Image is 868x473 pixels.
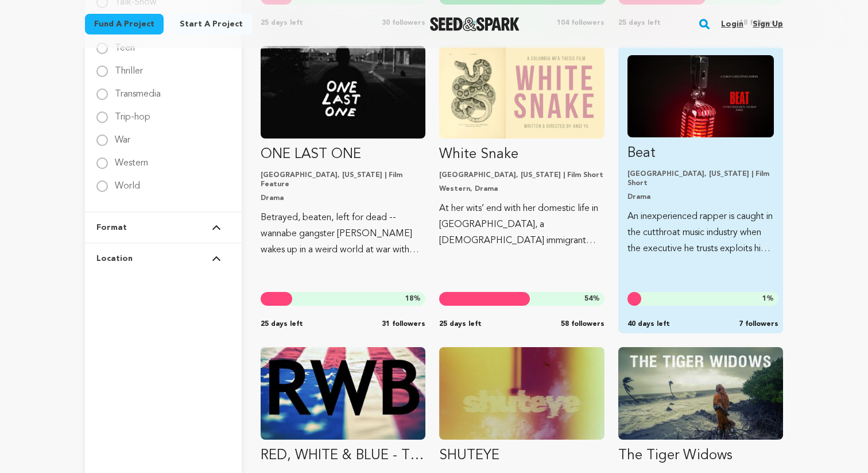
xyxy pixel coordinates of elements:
[261,171,425,189] p: [GEOGRAPHIC_DATA], [US_STATE] | Film Feature
[439,447,604,465] p: SHUTEYE
[439,46,604,249] a: Fund White Snake
[627,209,774,257] p: An inexperienced rapper is caught in the cutthroat music industry when the executive he trusts ex...
[627,320,670,329] span: 40 days left
[430,17,520,31] a: Seed&Spark Homepage
[721,15,743,33] a: Login
[85,14,164,34] a: Fund a project
[430,17,520,31] img: Seed&Spark Logo Dark Mode
[170,14,252,34] a: Start a project
[96,253,133,264] span: Location
[115,80,161,99] label: Transmedia
[627,55,774,257] a: Fund Beat
[627,193,774,202] p: Drama
[762,294,774,303] span: %
[261,194,425,203] p: Drama
[627,144,774,163] p: Beat
[439,201,604,249] p: At her wits’ end with her domestic life in [GEOGRAPHIC_DATA], a [DEMOGRAPHIC_DATA] immigrant moth...
[261,210,425,258] p: Betrayed, beaten, left for dead -- wannabe gangster [PERSON_NAME] wakes up in a weird world at wa...
[762,295,766,302] span: 1
[115,57,143,76] label: Thriller
[561,320,604,329] span: 58 followers
[212,225,221,230] img: Seed&Spark Arrow Up Icon
[261,447,425,465] p: RED, WHITE & BLUE - The Film
[96,213,230,243] button: Format
[627,170,774,188] p: [GEOGRAPHIC_DATA], [US_STATE] | Film Short
[439,171,604,180] p: [GEOGRAPHIC_DATA], [US_STATE] | Film Short
[212,256,221,262] img: Seed&Spark Arrow Up Icon
[115,126,130,145] label: War
[753,15,783,33] a: Sign up
[739,320,778,329] span: 7 followers
[115,149,148,168] label: Western
[439,320,482,329] span: 25 days left
[439,184,604,194] p: Western, Drama
[261,46,425,258] a: Fund ONE LAST ONE
[96,222,127,233] span: Format
[618,447,783,465] p: The Tiger Widows
[405,294,421,303] span: %
[96,244,230,274] button: Location
[584,295,592,302] span: 54
[584,294,600,303] span: %
[439,145,604,164] p: White Snake
[382,320,425,329] span: 31 followers
[261,145,425,164] p: ONE LAST ONE
[115,103,150,122] label: Trip-hop
[405,295,413,302] span: 18
[115,172,140,191] label: World
[261,320,303,329] span: 25 days left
